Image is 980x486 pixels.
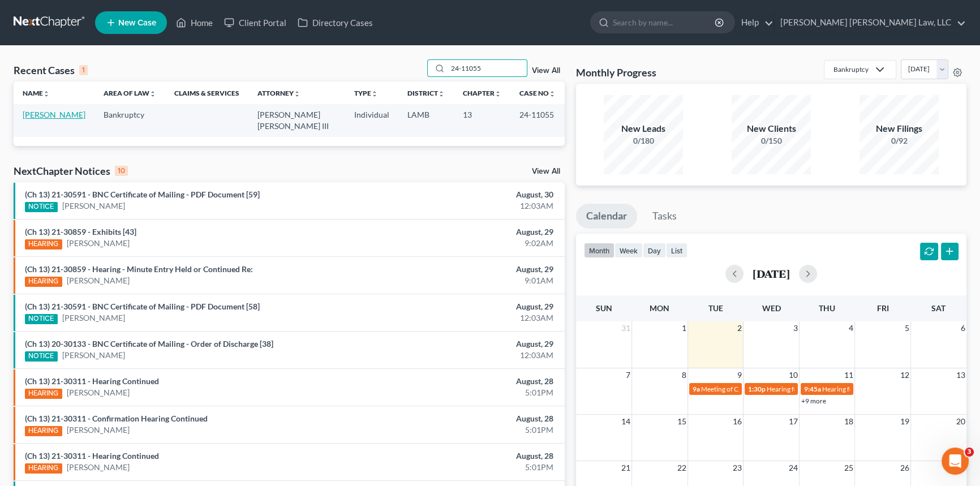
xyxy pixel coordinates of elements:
[385,226,553,238] div: August, 29
[788,415,799,428] span: 17
[94,104,165,136] td: Bankruptcy
[454,104,510,136] td: 13
[385,338,553,350] div: August, 29
[859,122,939,135] div: New Filings
[25,426,62,436] div: HEARING
[385,413,553,424] div: August, 28
[775,12,966,33] a: [PERSON_NAME] [PERSON_NAME] Law, LLC
[965,448,974,457] span: 3
[115,166,128,176] div: 10
[955,368,966,382] span: 13
[385,350,553,361] div: 12:03AM
[495,91,501,97] i: unfold_more
[248,104,345,136] td: [PERSON_NAME] [PERSON_NAME] III
[732,135,811,147] div: 0/150
[701,385,827,393] span: Meeting of Creditors for [PERSON_NAME]
[833,64,869,74] div: Bankruptcy
[732,461,743,475] span: 23
[681,368,687,382] span: 8
[25,376,159,386] a: (Ch 13) 21-30311 - Hearing Continued
[345,104,398,136] td: Individual
[25,389,62,399] div: HEARING
[385,450,553,462] div: August, 28
[25,463,62,474] div: HEARING
[877,303,889,313] span: Fri
[748,385,766,393] span: 1:30p
[385,387,553,398] div: 5:01PM
[708,303,723,313] span: Tue
[385,301,553,312] div: August, 29
[292,12,379,33] a: Directory Cases
[753,268,790,279] h2: [DATE]
[385,424,553,436] div: 5:01PM
[942,448,969,475] iframe: Intercom live chat
[25,451,159,461] a: (Ch 13) 21-30311 - Hearing Continued
[732,122,811,135] div: New Clients
[25,339,273,349] a: (Ch 13) 20-30133 - BNC Certificate of Mailing - Order of Discharge [38]
[681,321,687,335] span: 1
[25,239,62,250] div: HEARING
[25,190,260,199] a: (Ch 13) 21-30591 - BNC Certificate of Mailing - PDF Document [59]
[118,19,156,27] span: New Case
[736,321,743,335] span: 2
[398,104,454,136] td: LAMB
[149,91,156,97] i: unfold_more
[165,81,248,104] th: Claims & Services
[532,67,560,75] a: View All
[904,321,910,335] span: 5
[385,376,553,387] div: August, 28
[385,264,553,275] div: August, 29
[25,227,136,236] a: (Ch 13) 21-30859 - Exhibits [43]
[25,277,62,287] div: HEARING
[620,415,631,428] span: 14
[218,12,292,33] a: Client Portal
[519,89,556,97] a: Case Nounfold_more
[354,89,378,97] a: Typeunfold_more
[848,321,854,335] span: 4
[67,387,130,398] a: [PERSON_NAME]
[788,368,799,382] span: 10
[732,415,743,428] span: 16
[788,461,799,475] span: 24
[371,91,378,97] i: unfold_more
[532,167,560,175] a: View All
[650,303,669,313] span: Mon
[899,415,910,428] span: 19
[584,243,614,258] button: month
[170,12,218,33] a: Home
[385,238,553,249] div: 9:02AM
[736,12,773,33] a: Help
[23,89,50,97] a: Nameunfold_more
[801,397,826,405] a: +9 more
[614,243,643,258] button: week
[549,91,556,97] i: unfold_more
[576,204,637,229] a: Calendar
[407,89,445,97] a: Districtunfold_more
[576,66,656,79] h3: Monthly Progress
[899,461,910,475] span: 26
[643,243,666,258] button: day
[14,164,128,178] div: NextChapter Notices
[43,91,50,97] i: unfold_more
[67,462,130,473] a: [PERSON_NAME]
[693,385,700,393] span: 9a
[931,303,945,313] span: Sat
[25,202,58,212] div: NOTICE
[67,275,130,286] a: [PERSON_NAME]
[62,200,125,212] a: [PERSON_NAME]
[25,302,260,311] a: (Ch 13) 21-30591 - BNC Certificate of Mailing - PDF Document [58]
[620,321,631,335] span: 31
[62,350,125,361] a: [PERSON_NAME]
[676,461,687,475] span: 22
[385,200,553,212] div: 12:03AM
[666,243,687,258] button: list
[67,238,130,249] a: [PERSON_NAME]
[294,91,300,97] i: unfold_more
[67,424,130,436] a: [PERSON_NAME]
[736,368,743,382] span: 9
[822,385,970,393] span: Hearing for [PERSON_NAME] & [PERSON_NAME]
[448,60,527,76] input: Search by name...
[955,415,966,428] span: 20
[620,461,631,475] span: 21
[25,414,208,423] a: (Ch 13) 21-30311 - Confirmation Hearing Continued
